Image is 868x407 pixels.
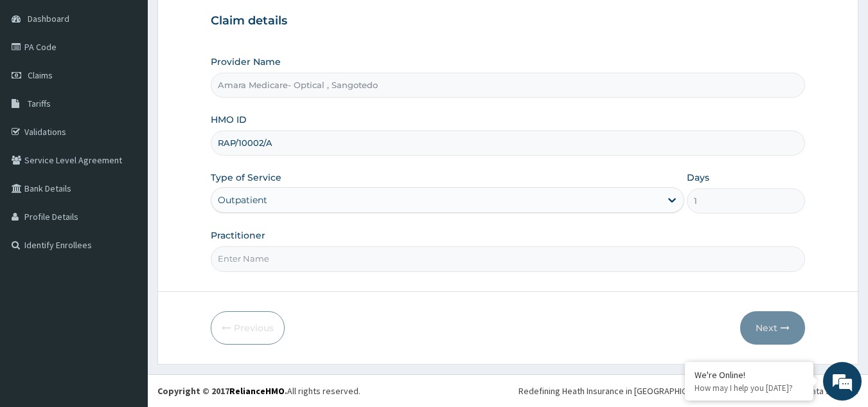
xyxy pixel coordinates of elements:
label: Type of Service [211,171,281,184]
h3: Claim details [211,14,806,28]
img: d_794563401_company_1708531726252_794563401 [24,64,52,96]
p: How may I help you today? [695,383,804,393]
span: Claims [28,69,53,81]
textarea: Type your message and hit 'Enter' [6,271,245,316]
label: Practitioner [211,229,265,242]
input: Enter HMO ID [211,131,806,156]
button: Next [740,311,805,345]
strong: Copyright © 2017 . [157,385,287,397]
button: Previous [211,311,285,345]
div: Redefining Heath Insurance in [GEOGRAPHIC_DATA] using Telemedicine and Data Science! [518,384,858,397]
label: HMO ID [211,113,247,126]
footer: All rights reserved. [148,374,868,407]
input: Enter Name [211,246,806,271]
span: We're online! [75,122,177,251]
div: Minimize live chat window [211,6,242,37]
div: Chat with us now [67,72,216,89]
label: Provider Name [211,55,281,68]
span: Tariffs [28,98,51,109]
label: Days [687,171,709,184]
a: RelianceHMO [229,385,285,397]
span: Dashboard [28,13,69,24]
div: We're Online! [695,369,804,381]
div: Outpatient [218,194,267,206]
